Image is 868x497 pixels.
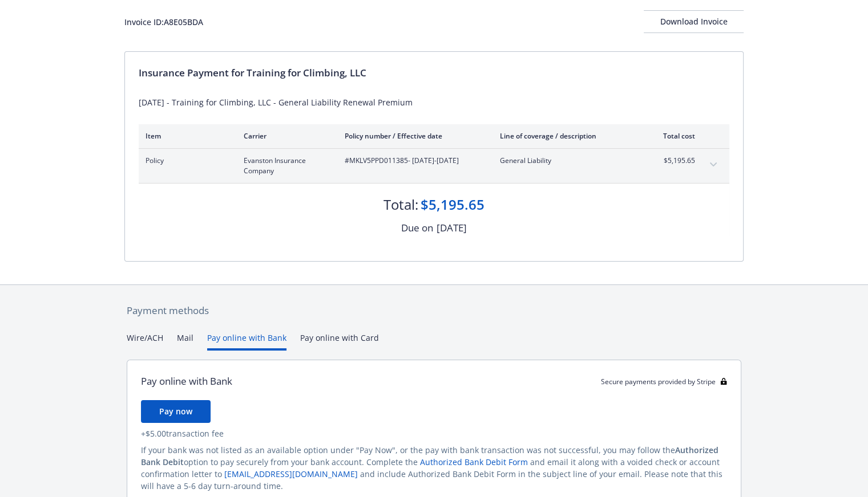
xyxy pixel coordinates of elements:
[500,131,634,141] div: Line of coverage / description
[141,400,211,423] button: Pay now
[652,156,695,166] span: $5,195.65
[224,469,358,479] a: [EMAIL_ADDRESS][DOMAIN_NAME]
[500,156,634,166] span: General Liability
[383,195,418,214] div: Total:
[139,96,729,108] div: [DATE] - Training for Climbing, LLC - General Liability Renewal Premium
[139,66,729,80] div: Insurance Payment for Training for Climbing, LLC
[141,427,727,439] div: + $5.00 transaction fee
[146,156,225,166] span: Policy
[704,156,722,174] button: expand content
[644,10,744,33] button: Download Invoice
[244,131,326,141] div: Carrier
[401,221,433,235] div: Due on
[177,332,193,351] button: Mail
[420,457,528,467] a: Authorized Bank Debit Form
[141,444,727,492] div: If your bank was not listed as an available option under "Pay Now", or the pay with bank transact...
[437,221,467,235] div: [DATE]
[644,11,744,32] div: Download Invoice
[652,131,695,141] div: Total cost
[146,131,225,141] div: Item
[141,374,232,389] div: Pay online with Bank
[345,156,482,166] span: #MKLV5PPD011385 - [DATE]-[DATE]
[244,156,326,176] span: Evanston Insurance Company
[124,16,203,28] div: Invoice ID: A8E05BDA
[421,195,485,214] div: $5,195.65
[127,303,741,318] div: Payment methods
[300,332,379,351] button: Pay online with Card
[141,445,718,467] span: Authorized Bank Debit
[345,131,482,141] div: Policy number / Effective date
[207,332,286,351] button: Pay online with Bank
[601,377,727,386] div: Secure payments provided by Stripe
[159,406,192,417] span: Pay now
[127,332,163,351] button: Wire/ACH
[139,149,729,183] div: PolicyEvanston Insurance Company#MKLV5PPD011385- [DATE]-[DATE]General Liability$5,195.65expand co...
